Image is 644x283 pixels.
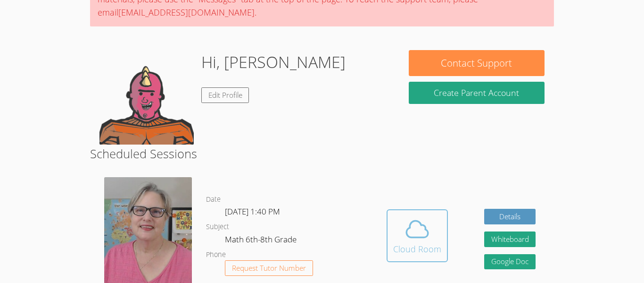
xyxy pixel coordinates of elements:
[387,209,448,262] button: Cloud Room
[409,82,545,104] button: Create Parent Account
[484,232,536,247] button: Whiteboard
[206,194,221,206] dt: Date
[201,87,249,103] a: Edit Profile
[484,254,536,270] a: Google Doc
[409,50,545,76] button: Contact Support
[90,145,554,163] h2: Scheduled Sessions
[206,221,229,233] dt: Subject
[484,209,536,224] a: Details
[201,50,346,74] h1: Hi, [PERSON_NAME]
[232,265,306,272] span: Request Tutor Number
[393,242,441,256] div: Cloud Room
[225,206,280,217] span: [DATE] 1:40 PM
[99,50,194,145] img: default.png
[206,249,226,261] dt: Phone
[225,233,298,249] dd: Math 6th-8th Grade
[225,260,313,276] button: Request Tutor Number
